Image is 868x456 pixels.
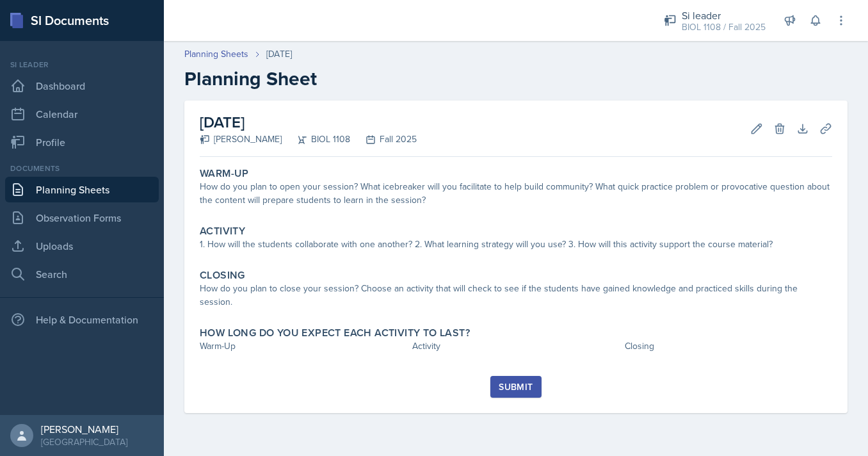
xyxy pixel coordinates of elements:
[200,269,245,282] label: Closing
[282,133,350,146] div: BIOL 1108
[5,129,159,155] a: Profile
[41,436,127,448] div: [GEOGRAPHIC_DATA]
[184,47,248,61] a: Planning Sheets
[5,101,159,127] a: Calendar
[5,177,159,202] a: Planning Sheets
[200,339,407,353] div: Warm-Up
[200,282,832,309] div: How do you plan to close your session? Choose an activity that will check to see if the students ...
[200,225,245,238] label: Activity
[5,163,159,174] div: Documents
[350,133,417,146] div: Fall 2025
[625,339,832,353] div: Closing
[5,233,159,259] a: Uploads
[682,8,766,23] div: Si leader
[5,261,159,287] a: Search
[266,47,292,61] div: [DATE]
[5,59,159,70] div: Si leader
[490,376,541,398] button: Submit
[499,382,533,392] div: Submit
[412,339,620,353] div: Activity
[41,423,127,436] div: [PERSON_NAME]
[200,133,282,146] div: [PERSON_NAME]
[200,180,832,207] div: How do you plan to open your session? What icebreaker will you facilitate to help build community...
[200,111,417,134] h2: [DATE]
[200,238,832,251] div: 1. How will the students collaborate with one another? 2. What learning strategy will you use? 3....
[200,327,470,339] label: How long do you expect each activity to last?
[5,307,159,332] div: Help & Documentation
[5,73,159,99] a: Dashboard
[200,167,249,180] label: Warm-Up
[5,205,159,231] a: Observation Forms
[184,67,848,90] h2: Planning Sheet
[682,20,766,34] div: BIOL 1108 / Fall 2025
